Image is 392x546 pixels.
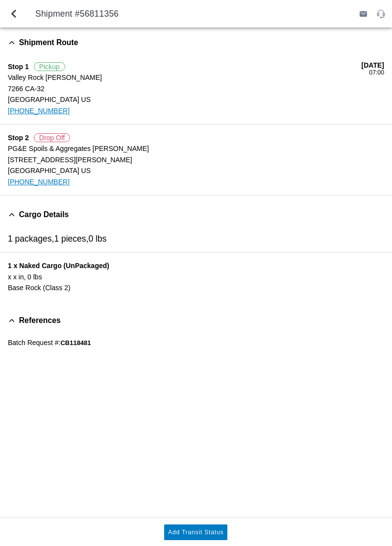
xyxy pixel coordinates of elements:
span: Drop Off [34,133,71,142]
a: [PHONE_NUMBER] [8,107,70,115]
span: Shipment Route [19,38,78,47]
span: x x IN, [8,273,26,281]
ion-button: Send Email [355,6,371,22]
ion-label: [GEOGRAPHIC_DATA] US [8,94,362,105]
ion-label: PG&E Spoils & Aggregates [PERSON_NAME] [8,143,384,154]
div: 07:00 [362,69,384,76]
span: Stop 2 [8,134,29,142]
ion-label: 1 x Naked Cargo (UnPackaged) [8,260,384,271]
span: 1 packages, [8,234,54,244]
span: Batch Request #: [8,338,60,346]
ion-label: [STREET_ADDRESS][PERSON_NAME] [8,154,384,165]
ion-button: Support Service [373,6,389,22]
span: 0 lbs [88,234,106,244]
ion-title: Shipment #56811356 [25,9,354,19]
a: [PHONE_NUMBER] [8,178,70,186]
span: CB118481 [60,339,91,346]
span: 1 pieces, [54,234,88,244]
span: Pickup [34,62,65,71]
ion-label: [GEOGRAPHIC_DATA] US [8,165,384,176]
ion-label: 7266 CA-32 [8,83,362,94]
ion-button: Add Transit Status [164,524,227,540]
span: 0 LBS [27,273,42,281]
span: Cargo Details [19,210,69,219]
span: References [19,316,61,324]
ion-label: Base Rock (Class 2) [8,282,384,293]
span: Stop 1 [8,63,29,71]
div: [DATE] [362,61,384,69]
ion-label: Valley Rock [PERSON_NAME] [8,72,362,83]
